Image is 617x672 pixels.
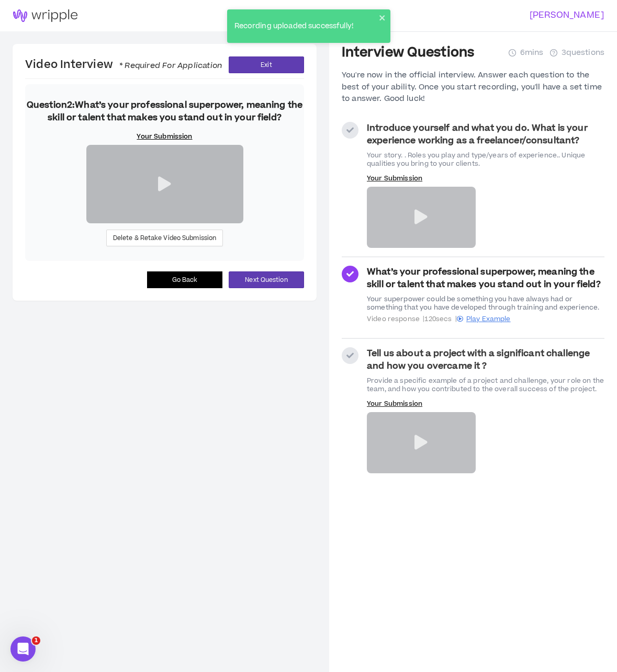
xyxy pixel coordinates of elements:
strong: Question 2 : What’s your professional superpower, meaning the skill or talent that makes you stan... [27,99,302,124]
div: You're now in the official interview. Answer each question to the best of your ability. Once you ... [342,70,604,105]
iframe: Intercom live chat [10,636,36,662]
div: Recording uploaded successfully! [231,18,379,35]
span: question-circle [550,49,557,56]
h4: Video Interview [25,58,222,72]
span: Next Question [245,275,287,285]
p: Your Submission [367,400,476,408]
span: * Required For Application [113,60,222,71]
span: clock-circle [509,49,516,56]
span: Go Back [172,275,198,285]
strong: Introduce yourself and what you do. What is your experience working as a freelancer/consultant? [367,122,588,147]
strong: Tell us about a project with a significant challenge and how you overcame it ? [367,347,590,372]
button: Go Back [147,271,222,288]
p: Your Submission [367,174,476,183]
span: Delete & Retake Video Submission [113,233,217,243]
span: Exit [261,60,272,70]
div: Provide a specific example of a project and challenge, your role on the team, and how you contrib... [367,377,604,393]
div: Your superpower could be something you have always had or something that you have developed throu... [367,295,604,312]
strong: What’s your professional superpower, meaning the skill or talent that makes you stand out in your... [367,266,601,291]
h3: [PERSON_NAME] [302,10,604,20]
span: 6 mins [520,47,544,59]
h3: Interview Questions [342,44,475,61]
span: 3 questions [562,47,604,59]
button: Next Question [229,271,304,288]
button: Exit [229,56,304,73]
span: Video response | 120 secs | [367,315,604,323]
p: Your Submission [137,132,192,141]
a: Play Example [457,314,511,324]
span: 1 [32,636,40,645]
span: Play Example [466,314,511,324]
button: Delete & Retake Video Submission [106,230,223,246]
div: Your story. . Roles you play and type/years of experience.. Unique qualities you bring to your cl... [367,151,604,168]
button: close [379,14,386,22]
